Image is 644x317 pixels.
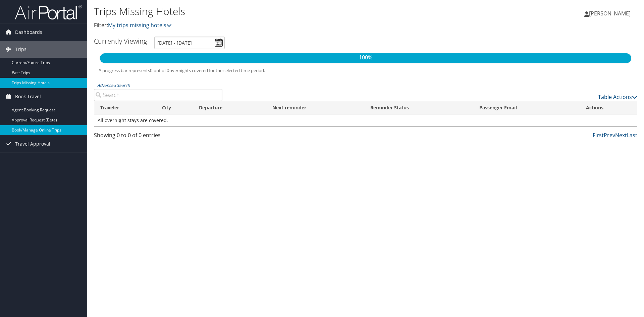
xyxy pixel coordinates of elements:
img: airportal-logo.png [15,4,82,20]
span: Trips [15,41,26,58]
td: All overnight stays are covered. [94,114,637,126]
div: Showing 0 to 0 of 0 entries [94,131,222,143]
span: Book Travel [15,88,41,105]
th: Departure: activate to sort column descending [193,101,266,114]
a: My trips missing hotels [108,21,172,29]
a: Advanced Search [97,83,130,88]
input: Advanced Search [94,89,222,101]
span: Dashboards [15,24,42,41]
input: [DATE] - [DATE] [154,37,225,49]
p: 100% [100,53,631,62]
h3: Currently Viewing [94,37,147,46]
th: Reminder Status [364,101,473,114]
p: Filter: [94,21,456,30]
a: First [593,131,604,139]
h1: Trips Missing Hotels [94,4,456,18]
th: City: activate to sort column ascending [156,101,193,114]
span: 0 out of 0 [150,67,169,73]
a: [PERSON_NAME] [584,3,637,23]
h5: * progress bar represents overnights covered for the selected time period. [99,67,632,74]
a: Table Actions [598,93,637,101]
a: Last [627,131,637,139]
th: Passenger Email: activate to sort column ascending [473,101,580,114]
th: Actions [580,101,637,114]
span: Travel Approval [15,136,50,152]
th: Next reminder [266,101,365,114]
a: Next [615,131,627,139]
span: [PERSON_NAME] [589,10,631,17]
a: Prev [604,131,615,139]
th: Traveler: activate to sort column ascending [94,101,156,114]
